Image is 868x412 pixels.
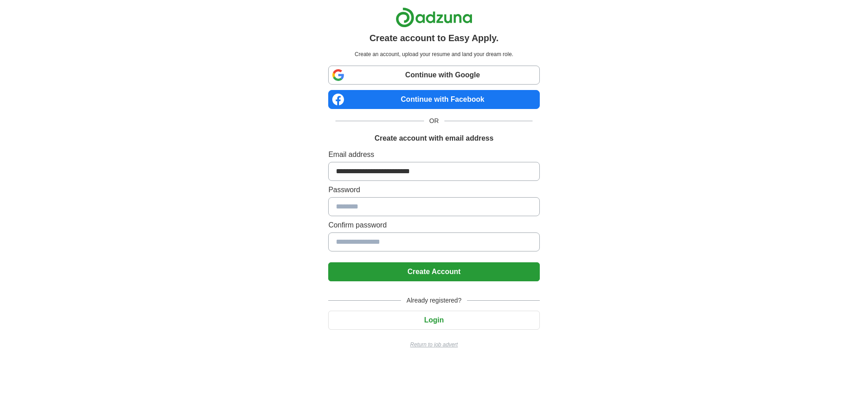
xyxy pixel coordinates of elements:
[328,316,539,324] a: Login
[330,50,538,58] p: Create an account, upload your resume and land your dream role.
[328,262,539,281] button: Create Account
[328,341,539,349] a: Return to job advert
[374,133,493,144] h1: Create account with email address
[328,90,539,109] a: Continue with Facebook
[424,116,444,126] span: OR
[328,185,539,195] label: Password
[328,149,539,160] label: Email address
[328,311,539,330] button: Login
[328,66,539,85] a: Continue with Google
[328,220,539,231] label: Confirm password
[369,31,499,45] h1: Create account to Easy Apply.
[401,296,467,305] span: Already registered?
[396,7,472,28] img: Adzuna logo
